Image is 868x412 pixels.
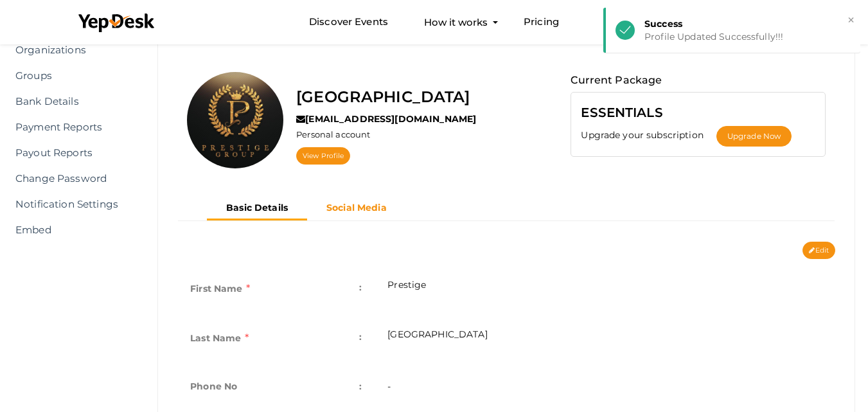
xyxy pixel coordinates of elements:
[375,265,835,315] td: Prestige
[581,102,662,123] label: ESSENTIALS
[309,10,388,34] a: Discover Events
[524,10,559,34] a: Pricing
[296,147,350,165] a: View Profile
[716,126,792,147] button: Upgrade Now
[420,10,492,34] button: How it works
[326,202,387,213] b: Social Media
[307,197,406,219] button: Social Media
[375,315,835,364] td: [GEOGRAPHIC_DATA]
[296,85,470,109] label: [GEOGRAPHIC_DATA]
[10,89,135,114] a: Bank Details
[296,129,370,141] label: Personal account
[571,72,662,89] label: Current Package
[644,30,851,43] div: Profile Updated Successfully!!!
[10,217,135,243] a: Embed
[359,328,362,346] span: :
[10,192,135,217] a: Notification Settings
[359,278,362,296] span: :
[190,278,250,299] label: First Name
[10,114,135,140] a: Payment Reports
[10,37,135,63] a: Organizations
[190,377,237,395] label: Phone No
[226,202,288,213] b: Basic Details
[802,242,835,259] button: Edit
[10,166,135,192] a: Change Password
[190,328,249,348] label: Last Name
[10,140,135,166] a: Payout Reports
[10,63,135,89] a: Groups
[847,13,855,28] button: ×
[187,72,283,168] img: X3PZOIWK_normal.jpeg
[375,364,835,411] td: -
[644,17,851,30] div: Success
[296,112,476,125] label: [EMAIL_ADDRESS][DOMAIN_NAME]
[581,129,716,141] label: Upgrade your subscription
[207,197,307,220] button: Basic Details
[359,377,362,395] span: :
